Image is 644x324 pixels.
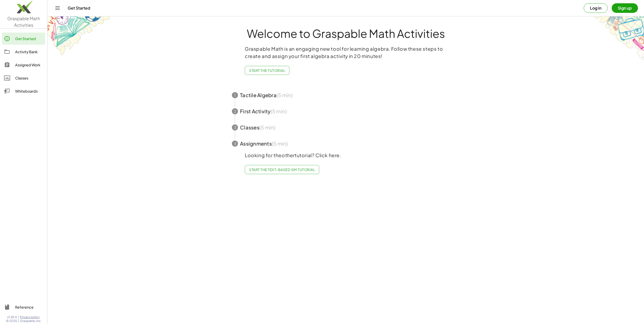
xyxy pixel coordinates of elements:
a: Classes [2,72,45,84]
div: Get Started [15,36,43,42]
a: Get Started [2,33,45,45]
div: 3 [232,124,238,130]
a: Reference [2,301,45,313]
div: 2 [232,108,238,114]
em: other [282,152,295,158]
div: Reference [15,304,43,310]
div: 1 [232,92,238,98]
span: Graspable, Inc. [20,319,41,323]
a: Activity Bank [2,46,45,58]
div: Whiteboards [15,88,43,94]
img: get-started-bg-ul-Ceg4j33I.png [47,16,111,56]
div: Activity Bank [15,49,43,55]
div: Assigned Work [15,62,43,68]
span: Start the Tutorial [249,68,285,73]
p: Looking for the tutorial? Click here. [245,152,447,159]
span: v1.28.4 [7,315,17,319]
a: Privacy policy [20,315,41,319]
button: Toggle navigation [53,4,62,12]
span: Start the Text-based GM Tutorial [249,167,315,172]
span: © 2025 [6,319,17,323]
button: Log in [584,3,608,13]
button: 3Classes(5 min) [226,119,466,136]
p: Graspable Math is an engaging new tool for learning algebra. Follow these steps to create and ass... [245,45,447,60]
button: Sign up [612,3,638,13]
span: Graspable Math Activities [7,16,40,28]
span: | [18,315,19,319]
div: 4 [232,141,238,147]
span: | [18,319,19,323]
button: 1Tactile Algebra(5 min) [226,87,466,103]
button: 2First Activity(5 min) [226,103,466,119]
h1: Welcome to Graspable Math Activities [223,28,469,39]
button: 4Assignments(5 min) [226,136,466,152]
button: Start the Tutorial [245,66,289,75]
div: Classes [15,75,43,81]
a: Assigned Work [2,59,45,71]
a: Whiteboards [2,85,45,97]
a: Start the Text-based GM Tutorial [245,165,319,174]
